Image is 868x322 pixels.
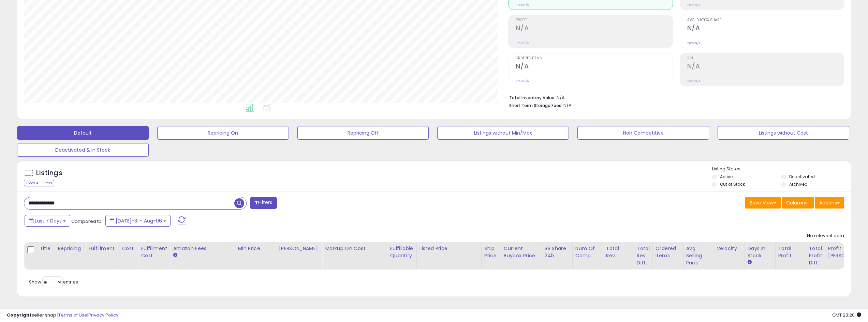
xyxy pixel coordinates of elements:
[322,242,387,270] th: The percentage added to the cost of goods (COGS) that forms the calculator for Min & Max prices.
[29,279,78,285] span: Show: entries
[58,312,87,318] a: Terms of Use
[88,312,118,318] a: Privacy Policy
[516,62,672,72] h2: N/A
[17,143,149,157] button: Deactivated & In Stock
[250,197,277,209] button: Filters
[563,102,572,109] span: N/A
[516,24,672,33] h2: N/A
[686,245,711,266] div: Avg Selling Price
[748,259,752,265] small: Days In Stock.
[509,103,562,108] b: Short Term Storage Fees:
[58,245,83,252] div: Repricing
[815,197,844,209] button: Actions
[7,312,118,319] div: seller snap | |
[141,245,167,259] div: Fulfillment Cost
[88,245,116,252] div: Fulfillment
[832,312,861,318] span: 2025-08-14 23:20 GMT
[105,215,171,227] button: [DATE]-31 - Aug-06
[17,126,149,140] button: Default
[687,18,844,22] span: Avg. Buybox Share
[390,245,413,259] div: Fulfillable Quantity
[157,126,289,140] button: Repricing On
[516,57,672,60] span: Ordered Items
[325,245,384,252] div: Markup on Cost
[35,217,62,224] span: Last 7 Days
[484,245,498,259] div: Ship Price
[437,126,569,140] button: Listings without Min/Max
[789,174,815,180] label: Deactivated
[778,245,803,259] div: Total Profit
[720,174,733,180] label: Active
[173,252,177,258] small: Amazon Fees.
[116,217,162,224] span: [DATE]-31 - Aug-06
[504,245,539,259] div: Current Buybox Price
[606,245,631,259] div: Total Rev.
[687,3,701,7] small: Prev: N/A
[516,3,529,7] small: Prev: N/A
[516,18,672,22] span: Profit
[577,126,709,140] button: Non Competitive
[748,245,773,259] div: Days In Stock
[71,218,103,225] span: Compared to:
[238,245,273,252] div: Min Price
[789,181,808,187] label: Archived
[745,197,781,209] button: Save View
[720,181,745,187] label: Out of Stock
[807,233,844,239] div: No relevant data
[656,245,680,259] div: Ordered Items
[687,24,844,33] h2: N/A
[420,245,479,252] div: Listed Price
[687,41,701,45] small: Prev: N/A
[279,245,319,252] div: [PERSON_NAME]
[40,245,52,252] div: Title
[717,245,742,252] div: Velocity
[687,79,701,83] small: Prev: N/A
[718,126,849,140] button: Listings without Cost
[509,93,839,101] li: N/A
[36,168,62,178] h5: Listings
[173,245,232,252] div: Amazon Fees
[516,41,529,45] small: Prev: N/A
[687,62,844,72] h2: N/A
[545,245,570,259] div: BB Share 24h.
[712,166,851,172] p: Listing States:
[24,180,54,186] div: Clear All Filters
[122,245,135,252] div: Cost
[575,245,600,259] div: Num of Comp.
[809,245,822,266] div: Total Profit Diff.
[516,79,529,83] small: Prev: N/A
[687,57,844,60] span: ROI
[637,245,650,266] div: Total Rev. Diff.
[509,95,556,101] b: Total Inventory Value:
[297,126,429,140] button: Repricing Off
[782,197,814,209] button: Columns
[786,199,808,206] span: Columns
[25,215,70,227] button: Last 7 Days
[7,312,32,318] strong: Copyright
